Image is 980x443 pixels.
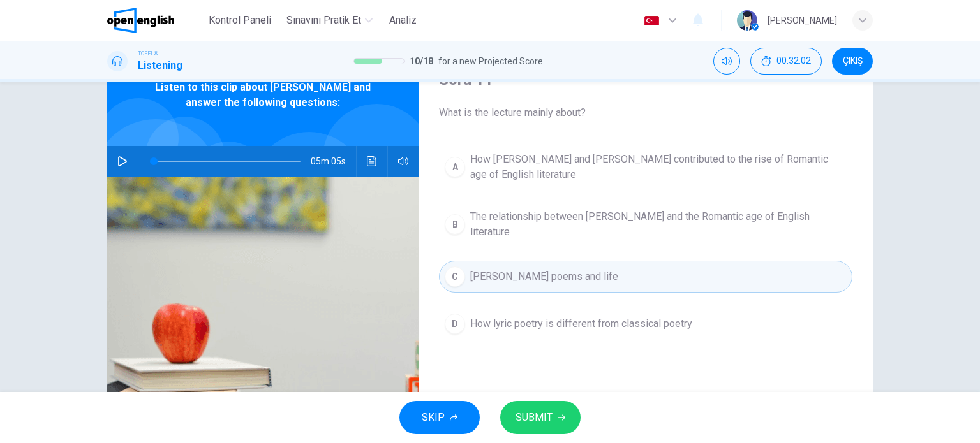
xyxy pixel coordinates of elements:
[209,13,271,28] span: Kontrol Paneli
[470,269,618,284] span: [PERSON_NAME] poems and life
[422,409,445,426] span: SKIP
[439,261,852,293] button: C[PERSON_NAME] poems and life
[311,146,356,177] span: 05m 05s
[389,13,417,28] span: Analiz
[399,401,480,434] button: SKIP
[445,266,465,287] div: C
[439,308,852,340] button: DHow lyric poetry is different from classical poetry
[138,58,182,73] h1: Listening
[439,203,852,245] button: BThe relationship between [PERSON_NAME] and the Romantic age of English literature
[843,56,863,66] span: ÇIKIŞ
[470,152,847,182] span: How [PERSON_NAME] and [PERSON_NAME] contributed to the rise of Romantic age of English literature
[383,9,424,32] button: Analiz
[445,214,465,235] div: B
[439,105,852,120] span: What is the lecture mainly about?
[516,409,553,426] span: SUBMIT
[445,157,465,177] div: A
[470,316,692,331] span: How lyric poetry is different from classical poetry
[776,56,811,66] span: 00:32:02
[644,16,660,25] img: tr
[470,209,847,240] span: The relationship between [PERSON_NAME] and the Romantic age of English literature
[281,9,378,32] button: Sınavını Pratik Et
[750,48,822,75] div: Hide
[439,146,852,188] button: AHow [PERSON_NAME] and [PERSON_NAME] contributed to the rise of Romantic age of English literature
[832,48,873,75] button: ÇIKIŞ
[107,8,174,33] img: OpenEnglish logo
[438,54,543,69] span: for a new Projected Score
[286,13,361,28] span: Sınavını Pratik Et
[713,48,740,75] div: Mute
[138,49,158,58] span: TOEFL®
[445,314,465,334] div: D
[768,13,837,28] div: [PERSON_NAME]
[500,401,581,434] button: SUBMIT
[410,54,433,69] span: 10 / 18
[149,80,377,110] span: Listen to this clip about [PERSON_NAME] and answer the following questions:
[204,9,276,32] button: Kontrol Paneli
[737,10,757,31] img: Profile picture
[362,146,382,177] button: Ses transkripsiyonunu görmek için tıklayın
[750,48,822,75] button: 00:32:02
[107,8,204,33] a: OpenEnglish logo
